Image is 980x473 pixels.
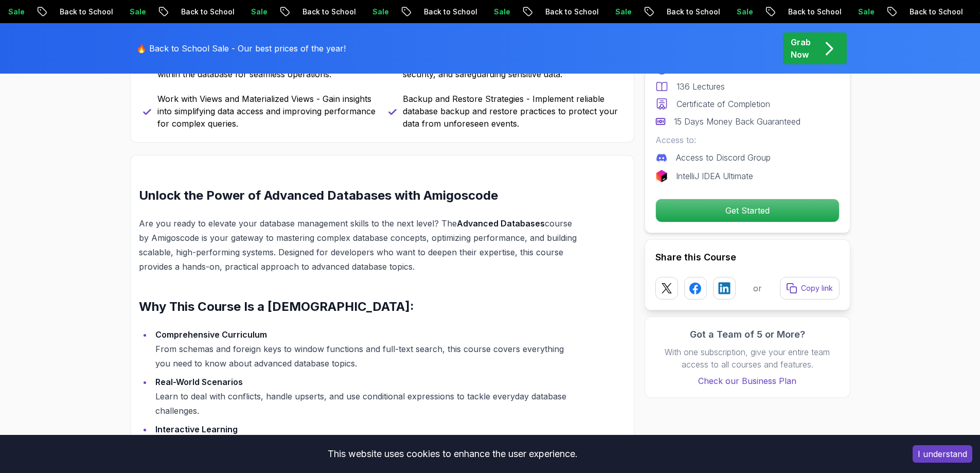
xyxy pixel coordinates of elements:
p: Sale [728,7,761,17]
p: Sale [121,7,154,17]
p: IntelliJ IDEA Ultimate [676,170,753,182]
p: Are you ready to elevate your database management skills to the next level? The course by Amigosc... [139,216,577,274]
a: Check our Business Plan [655,375,840,387]
p: Back to School [51,7,121,17]
p: Certificate of Completion [676,98,770,110]
li: Exercises, quizzes, and hands-on examples ensure you retain knowledge and build confidence. [152,422,577,451]
button: Accept cookies [913,445,972,463]
img: jetbrains logo [655,170,668,182]
p: Get Started [656,199,839,222]
p: Sale [243,7,276,17]
h2: Why This Course Is a [DEMOGRAPHIC_DATA]: [139,299,577,315]
p: Sale [364,7,397,17]
h2: Unlock the Power of Advanced Databases with Amigoscode [139,187,577,204]
p: Copy link [801,283,833,293]
button: Copy link [780,277,840,300]
p: Sale [607,7,640,17]
div: This website uses cookies to enhance the user experience. [8,443,897,465]
p: Back to School [173,7,243,17]
p: Sale [486,7,519,17]
button: Get Started [655,199,840,222]
p: Back to School [294,7,364,17]
li: From schemas and foreign keys to window functions and full-text search, this course covers everyt... [152,327,577,371]
p: Back to School [537,7,607,17]
strong: Interactive Learning [155,424,238,434]
p: With one subscription, give your entire team access to all courses and features. [655,346,840,371]
p: Work with Views and Materialized Views - Gain insights into simplifying data access and improving... [157,93,376,130]
strong: Real-World Scenarios [155,377,243,387]
p: or [753,282,762,294]
p: Access to Discord Group [676,151,771,164]
strong: Advanced Databases [457,218,545,229]
h2: Share this Course [655,250,840,265]
p: Sale [850,7,883,17]
p: Back to School [901,7,971,17]
h3: Got a Team of 5 or More? [655,327,840,342]
p: 136 Lectures [676,80,725,93]
p: Back to School [658,7,728,17]
p: Grab Now [791,36,811,61]
li: Learn to deal with conflicts, handle upserts, and use conditional expressions to tackle everyday ... [152,375,577,418]
p: 15 Days Money Back Guaranteed [674,115,800,128]
p: Back to School [416,7,486,17]
p: Back to School [780,7,850,17]
p: Backup and Restore Strategies - Implement reliable database backup and restore practices to prote... [403,93,621,130]
p: Access to: [655,134,840,146]
p: 🔥 Back to School Sale - Our best prices of the year! [136,42,346,55]
strong: Comprehensive Curriculum [155,329,267,340]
